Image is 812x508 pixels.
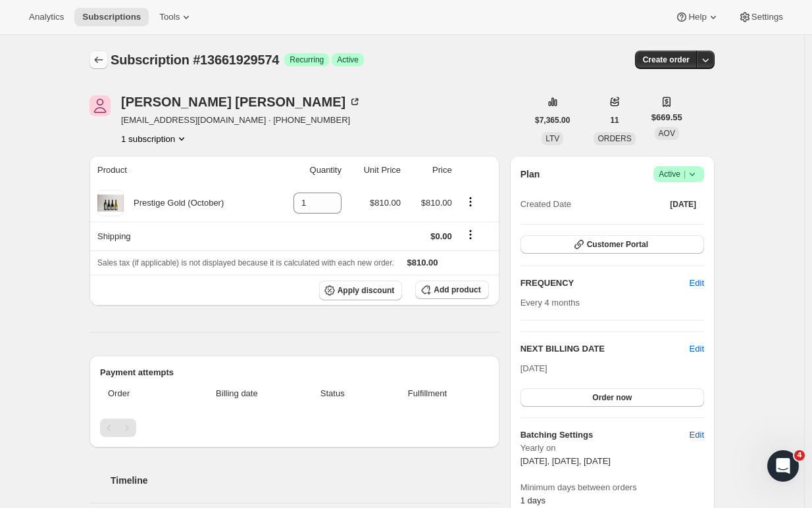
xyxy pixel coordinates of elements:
[21,8,72,26] button: Analytics
[682,273,712,294] button: Edit
[111,53,279,67] span: Subscription #13661929574
[345,156,405,185] th: Unit Price
[29,12,64,22] span: Analytics
[587,239,648,250] span: Customer Portal
[520,481,704,494] span: Minimum days between orders
[592,392,632,403] span: Order now
[290,55,324,65] span: Recurring
[89,95,111,116] span: Jagrut Lallu
[794,450,805,461] span: 4
[374,387,480,400] span: Fulfillment
[337,55,359,65] span: Active
[100,366,489,379] h2: Payment attempts
[89,156,272,185] th: Product
[659,168,699,181] span: Active
[662,195,704,214] button: [DATE]
[370,198,401,208] span: $810.00
[527,111,578,129] button: $7,365.00
[100,379,179,408] th: Order
[100,419,489,437] nav: Pagination
[751,12,783,22] span: Settings
[597,134,631,143] span: ORDERS
[520,363,547,373] span: [DATE]
[89,51,108,69] button: Subscriptions
[688,12,706,22] span: Help
[635,51,698,69] button: Create order
[434,285,480,295] span: Add product
[430,231,452,241] span: $0.00
[272,156,345,185] th: Quantity
[89,221,272,250] th: Shipping
[690,428,704,442] span: Edit
[520,198,571,211] span: Created Date
[520,342,690,356] h2: NEXT BILLING DATE
[520,388,704,407] button: Order now
[690,342,704,356] button: Edit
[520,168,540,181] h2: Plan
[520,277,690,290] h2: FREQUENCY
[151,8,201,26] button: Tools
[415,281,488,299] button: Add product
[767,450,799,482] iframe: Intercom live chat
[82,12,141,22] span: Subscriptions
[121,95,361,108] div: [PERSON_NAME] [PERSON_NAME]
[124,196,224,210] div: Prestige Gold (October)
[659,129,675,138] span: AOV
[299,387,366,400] span: Status
[520,298,580,308] span: Every 4 months
[460,195,481,209] button: Product actions
[520,456,611,466] span: [DATE], [DATE], [DATE]
[319,281,403,300] button: Apply discount
[602,111,626,129] button: 11
[159,12,180,22] span: Tools
[730,8,791,26] button: Settings
[97,258,394,267] span: Sales tax (if applicable) is not displayed because it is calculated with each new order.
[690,277,704,290] span: Edit
[520,428,690,442] h6: Batching Settings
[520,235,704,254] button: Customer Portal
[460,227,481,242] button: Shipping actions
[535,115,570,126] span: $7,365.00
[670,199,696,210] span: [DATE]
[421,198,452,208] span: $810.00
[684,169,686,179] span: |
[121,132,188,145] button: Product actions
[546,134,559,143] span: LTV
[610,115,619,126] span: 11
[74,8,149,26] button: Subscriptions
[667,8,727,26] button: Help
[121,114,361,127] span: [EMAIL_ADDRESS][DOMAIN_NAME] · [PHONE_NUMBER]
[405,156,456,185] th: Price
[338,285,395,296] span: Apply discount
[111,474,499,487] h2: Timeline
[651,111,682,124] span: $669.55
[183,387,292,400] span: Billing date
[407,258,438,267] span: $810.00
[643,55,690,65] span: Create order
[520,496,546,505] span: 1 days
[682,425,712,446] button: Edit
[520,442,704,455] span: Yearly on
